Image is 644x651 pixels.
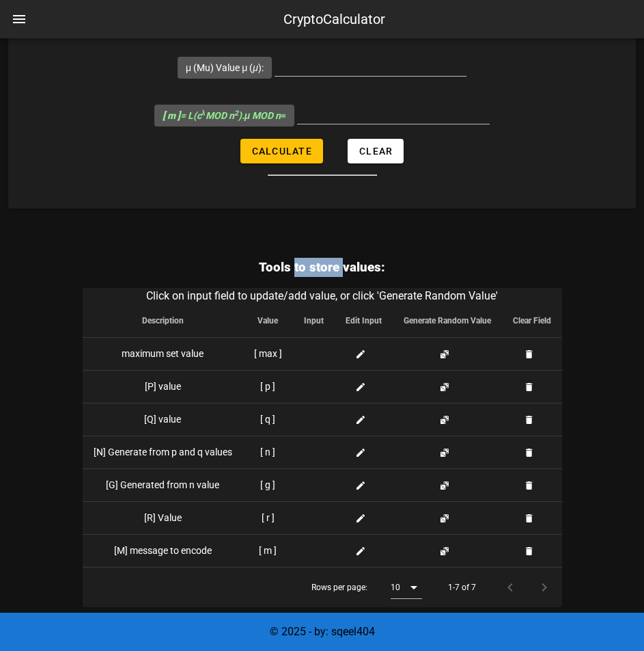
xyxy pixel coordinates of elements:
div: 10Rows per page: [391,576,422,598]
td: [G] Generated from n value [83,468,243,501]
i: μ [253,62,258,73]
span: Clear [359,146,393,157]
span: Generate Random Value [404,316,491,325]
span: © 2025 - by: sqeel404 [270,625,375,638]
th: Generate Random Value [393,304,502,337]
button: Clear [348,139,404,163]
button: nav-menu-toggle [3,3,36,36]
td: [ g ] [243,468,293,501]
th: Description [83,304,243,337]
caption: Click on input field to update/add value, or click 'Generate Random Value' [83,288,562,304]
span: Description [142,316,184,325]
h3: Tools to store values: [83,258,562,277]
span: Clear Field [513,316,551,325]
span: Calculate [251,146,312,157]
td: [ r ] [243,501,293,534]
td: [ q ] [243,403,293,436]
span: Edit Input [346,316,382,325]
td: [N] Generate from p and q values [83,436,243,468]
div: 10 [391,581,400,594]
td: [P] value [83,370,243,403]
th: Input [293,304,335,337]
span: Value [257,316,278,325]
div: Rows per page: [311,568,422,607]
td: [ max ] [243,337,293,370]
button: Calculate [240,139,323,163]
span: Input [304,316,324,325]
td: [R] Value [83,501,243,534]
td: [Q] value [83,403,243,436]
sup: λ [201,109,206,118]
th: Value [243,304,293,337]
td: [ n ] [243,436,293,468]
div: 1-7 of 7 [448,581,476,594]
div: CryptoCalculator [283,9,385,29]
td: [ m ] [243,534,293,567]
sup: 2 [234,109,238,118]
td: [ p ] [243,370,293,403]
i: = L(c MOD n ).μ MOD n [163,110,281,121]
label: μ (Mu) Value μ ( ): [186,61,264,75]
b: [ m ] [163,110,180,121]
th: Edit Input [335,304,393,337]
th: Clear Field [502,304,562,337]
td: [M] message to encode [83,534,243,567]
td: maximum set value [83,337,243,370]
span: = [163,110,286,121]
